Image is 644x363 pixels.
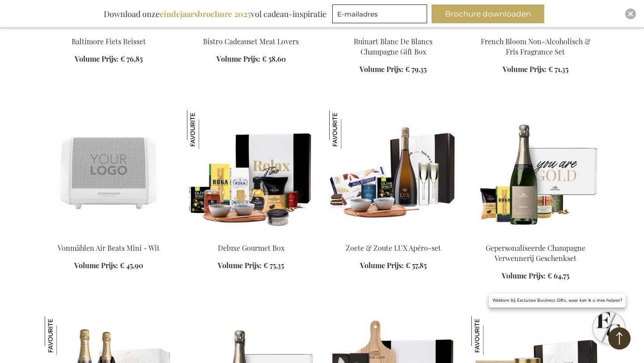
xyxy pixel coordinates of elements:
[502,271,569,281] a: Volume Prijs: € 64,75
[360,64,427,75] a: Volume Prijs: € 79,35
[74,261,118,270] span: Volume Prijs:
[346,243,441,253] a: Zoete & Zoute LUX Apéro-set
[218,261,262,270] span: Volume Prijs:
[218,261,284,271] a: Volume Prijs: € 75,35
[329,110,368,149] img: Zoete & Zoute LUX Apéro-set
[360,261,404,270] span: Volume Prijs:
[75,54,119,63] span: Volume Prijs:
[187,110,315,236] img: ARCA-20055
[120,54,143,63] span: € 76,85
[187,110,225,149] img: Deluxe Gourmet Box
[360,64,403,74] span: Volume Prijs:
[262,54,286,63] span: € 58,60
[486,243,585,263] a: Gepersonaliseerde Champagne Verwennerij Geschenkset
[72,37,146,46] a: Baltimore Fiets Reisset
[329,110,457,236] img: Sweet & Salty LUXury Apéro Set
[203,37,299,46] a: Bistro Cadeauset Meat Lovers
[263,261,284,270] span: € 75,35
[503,64,568,75] a: Volume Prijs: € 71,35
[471,25,599,34] a: French Bloom Non-Alcoholisch & Fris Fragrance Set
[332,4,430,26] form: marketing offers and promotions
[45,232,173,241] a: Vonmahlen Air Beats Mini
[406,261,427,270] span: € 57,85
[548,64,568,74] span: € 71,35
[503,64,547,74] span: Volume Prijs:
[432,4,544,23] button: Brochure downloaden
[75,54,143,64] a: Volume Prijs: € 76,85
[100,4,330,23] div: Download onze vol cadeau-inspiratie
[625,8,636,19] div: Close
[45,110,173,236] img: Vonmahlen Air Beats Mini
[58,243,160,253] a: Vonmählen Air Beats Mini - Wit
[354,37,432,56] a: Ruinart Blanc De Blancs Champagne Gift Box
[218,243,284,253] a: Deluxe Gourmet Box
[471,110,599,236] img: Gepersonaliseerde Champagne Verwennerij Geschenkset
[160,8,251,19] b: eindejaarsbrochure 2025
[481,37,590,56] a: French Bloom Non-Alcoholisch & Fris Fragrance Set
[332,4,427,23] input: E-mailadres
[360,261,427,271] a: Volume Prijs: € 57,85
[471,317,510,355] img: Gezellige Avonden Cadeauset
[502,271,546,280] span: Volume Prijs:
[120,261,143,270] span: € 45,90
[74,261,143,271] a: Volume Prijs: € 45,90
[405,64,427,74] span: € 79,35
[45,25,173,34] a: Baltimore Bike Travel Set
[329,232,457,241] a: Sweet & Salty LUXury Apéro Set Zoete & Zoute LUX Apéro-set
[547,271,569,280] span: € 64,75
[45,317,83,355] img: Peugeot Champagne Pommery Set
[216,54,286,64] a: Volume Prijs: € 58,60
[216,54,260,63] span: Volume Prijs:
[187,232,315,241] a: ARCA-20055 Deluxe Gourmet Box
[628,11,633,17] img: Close
[329,25,457,34] a: Ruinart Blanc De Blancs Champagne Gift Box
[471,232,599,241] a: Gepersonaliseerde Champagne Verwennerij Geschenkset
[187,25,315,34] a: Bistro Cadeauset Meat Lovers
